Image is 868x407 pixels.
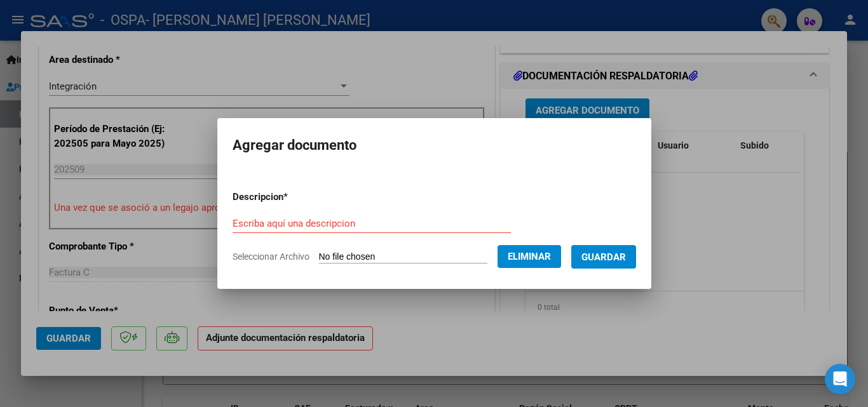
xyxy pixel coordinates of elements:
[498,245,561,268] button: Eliminar
[825,364,855,394] div: Open Intercom Messenger
[508,251,551,262] span: Eliminar
[581,251,626,263] span: Guardar
[571,245,636,269] button: Guardar
[233,190,354,204] p: Descripcion
[233,251,309,262] span: Seleccionar Archivo
[233,133,636,157] h2: Agregar documento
